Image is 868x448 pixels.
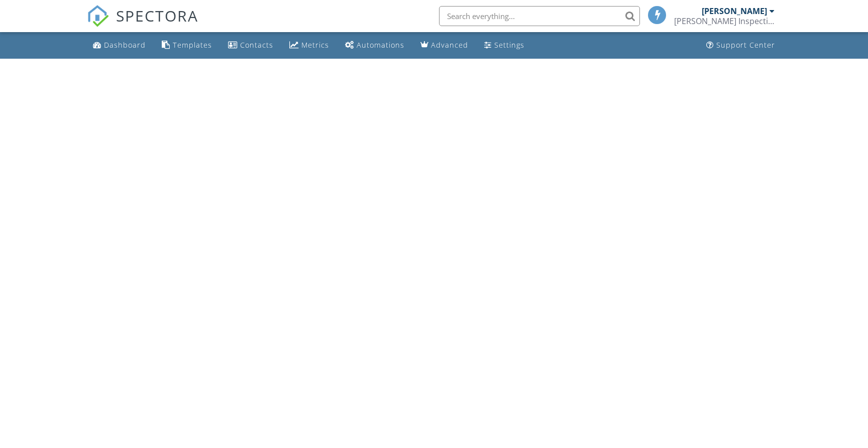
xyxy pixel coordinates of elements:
[87,14,198,35] a: SPECTORA
[480,36,528,55] a: Settings
[431,40,468,50] div: Advanced
[357,40,404,50] div: Automations
[439,6,640,26] input: Search everything...
[158,36,216,55] a: Templates
[494,40,524,50] div: Settings
[104,40,146,50] div: Dashboard
[173,40,212,50] div: Templates
[702,36,779,55] a: Support Center
[87,5,109,27] img: The Best Home Inspection Software - Spectora
[285,36,333,55] a: Metrics
[702,6,767,16] div: [PERSON_NAME]
[224,36,277,55] a: Contacts
[89,36,150,55] a: Dashboard
[116,5,198,26] span: SPECTORA
[301,40,329,50] div: Metrics
[674,16,775,26] div: Lucas Inspection Services
[341,36,408,55] a: Automations (Basic)
[416,36,472,55] a: Advanced
[716,40,775,50] div: Support Center
[240,40,273,50] div: Contacts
